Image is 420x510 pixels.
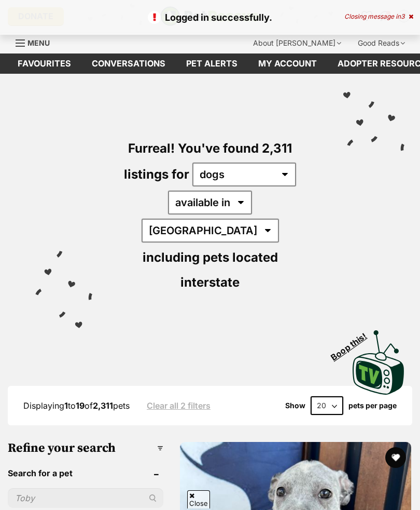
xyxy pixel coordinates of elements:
span: Displaying to of pets [23,400,130,411]
a: Boop this! [353,321,404,397]
a: My account [248,53,327,74]
span: Show [285,401,305,410]
span: Menu [27,38,50,47]
span: including pets located interstate [143,250,278,290]
div: About [PERSON_NAME] [246,33,348,53]
a: Favourites [7,53,81,74]
a: Menu [16,33,57,51]
span: Furreal! You've found 2,311 listings for [124,141,292,182]
header: Search for a pet [8,468,163,478]
a: Clear all 2 filters [147,401,211,410]
h3: Refine your search [8,441,163,455]
a: conversations [81,53,176,74]
img: PetRescue TV logo [353,330,404,395]
label: pets per page [348,401,397,410]
strong: 19 [76,400,85,411]
button: favourite [385,447,406,468]
span: Close [187,490,210,508]
strong: 2,311 [93,400,113,411]
p: Logged in successfully. [10,10,410,24]
input: Toby [8,488,163,508]
span: Boop this! [329,325,377,362]
div: Good Reads [351,33,412,53]
strong: 1 [64,400,68,411]
div: Closing message in [344,13,413,20]
span: 3 [401,12,404,20]
a: Pet alerts [176,53,248,74]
